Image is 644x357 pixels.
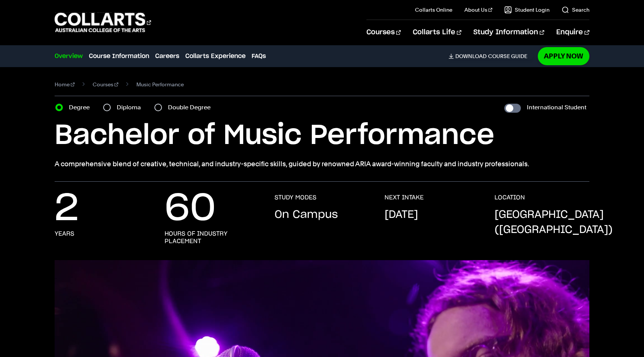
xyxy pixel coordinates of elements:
[556,20,589,45] a: Enquire
[55,159,589,169] p: A comprehensive blend of creative, technical, and industry-specific skills, guided by renowned AR...
[504,6,549,14] a: Student Login
[527,102,586,113] label: International Student
[185,52,246,61] a: Collarts Experience
[415,6,452,14] a: Collarts Online
[69,102,94,113] label: Degree
[89,52,149,61] a: Course Information
[155,52,179,61] a: Careers
[464,6,492,14] a: About Us
[385,194,424,201] h3: NEXT INTAKE
[494,207,613,237] p: [GEOGRAPHIC_DATA] ([GEOGRAPHIC_DATA])
[55,230,74,237] h3: years
[275,194,316,201] h3: STUDY MODES
[136,79,184,90] span: Music Performance
[473,20,544,45] a: Study Information
[562,6,589,14] a: Search
[449,53,533,60] a: DownloadCourse Guide
[168,102,215,113] label: Double Degree
[252,52,266,61] a: FAQs
[55,52,83,61] a: Overview
[55,79,75,90] a: Home
[55,119,589,153] h1: Bachelor of Music Performance
[385,207,418,222] p: [DATE]
[165,194,216,224] p: 60
[455,53,487,60] span: Download
[117,102,145,113] label: Diploma
[55,194,79,224] p: 2
[413,20,461,45] a: Collarts Life
[366,20,401,45] a: Courses
[93,79,118,90] a: Courses
[275,207,338,222] p: On Campus
[165,230,259,245] h3: hours of industry placement
[494,194,525,201] h3: LOCATION
[538,47,589,65] a: Apply Now
[55,12,151,33] div: Go to homepage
